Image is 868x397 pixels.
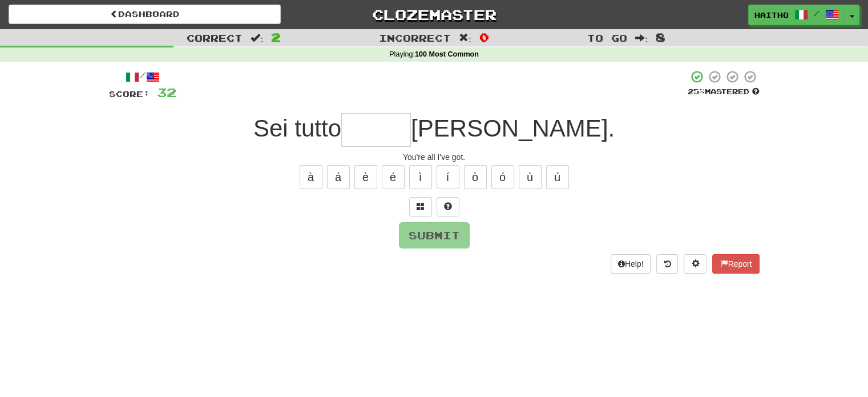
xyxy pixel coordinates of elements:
[109,151,760,163] div: You're all I've got.
[157,85,176,99] span: 32
[688,87,760,97] div: Mastered
[409,165,432,189] button: ì
[656,254,678,274] button: Round history (alt+y)
[354,165,377,189] button: è
[109,70,176,84] div: /
[546,165,569,189] button: ú
[411,115,615,142] span: [PERSON_NAME].
[382,165,405,189] button: é
[187,32,243,43] span: Correct
[748,5,845,25] a: Haitho /
[437,165,459,189] button: í
[479,30,489,44] span: 0
[399,222,470,248] button: Submit
[251,33,263,43] span: :
[459,33,471,43] span: :
[519,165,542,189] button: ù
[814,9,819,17] span: /
[271,30,281,44] span: 2
[754,10,789,20] span: Haitho
[712,254,759,274] button: Report
[379,32,451,43] span: Incorrect
[298,5,570,25] a: Clozemaster
[327,165,350,189] button: á
[611,254,651,274] button: Help!
[656,30,665,44] span: 8
[415,50,479,58] strong: 100 Most Common
[464,165,487,189] button: ò
[9,5,281,24] a: Dashboard
[491,165,514,189] button: ó
[300,165,322,189] button: à
[109,89,150,99] span: Score:
[253,115,341,142] span: Sei tutto
[587,32,627,43] span: To go
[409,197,432,216] button: Switch sentence to multiple choice alt+p
[688,87,705,96] span: 25 %
[635,33,648,43] span: :
[437,197,459,216] button: Single letter hint - you only get 1 per sentence and score half the points! alt+h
